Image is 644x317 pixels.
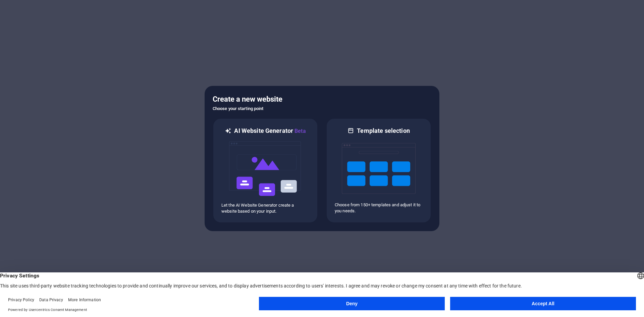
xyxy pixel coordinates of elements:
p: Let the AI Website Generator create a website based on your input. [221,202,309,214]
h6: Choose your starting point [213,105,431,113]
img: ai [228,135,302,202]
div: AI Website GeneratorBetaaiLet the AI Website Generator create a website based on your input. [213,118,318,223]
h6: AI Website Generator [234,127,306,135]
h6: Template selection [357,127,410,135]
span: Beta [293,128,306,134]
h5: Create a new website [213,94,431,105]
p: Choose from 150+ templates and adjust it to you needs. [335,202,423,214]
div: Template selectionChoose from 150+ templates and adjust it to you needs. [326,118,431,223]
